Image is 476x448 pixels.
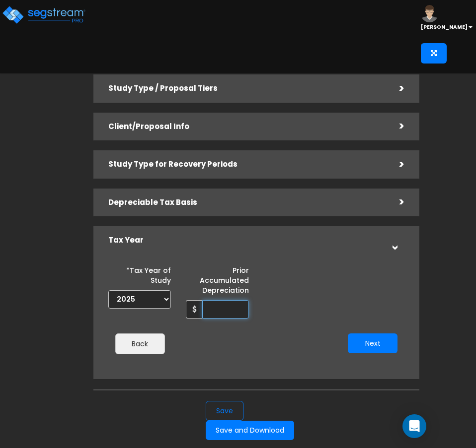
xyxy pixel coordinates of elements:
label: Prior Accumulated Depreciation [186,262,249,295]
button: Back [115,333,165,354]
div: > [385,157,404,172]
div: Open Intercom Messenger [402,414,426,438]
img: avatar.png [421,5,438,22]
h5: Study Type / Proposal Tiers [108,84,385,93]
button: Save and Download [206,421,294,440]
b: [PERSON_NAME] [421,23,468,31]
button: Save [206,401,243,421]
button: Next [348,333,397,353]
h5: Depreciable Tax Basis [108,198,385,207]
h5: Study Type for Recovery Periods [108,160,385,169]
div: > [385,194,404,210]
div: > [385,81,404,96]
div: > [385,119,404,134]
h5: Tax Year [108,236,385,245]
img: logo_pro_r.png [1,5,86,25]
h5: Client/Proposal Info [108,123,385,131]
div: > [387,230,402,250]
